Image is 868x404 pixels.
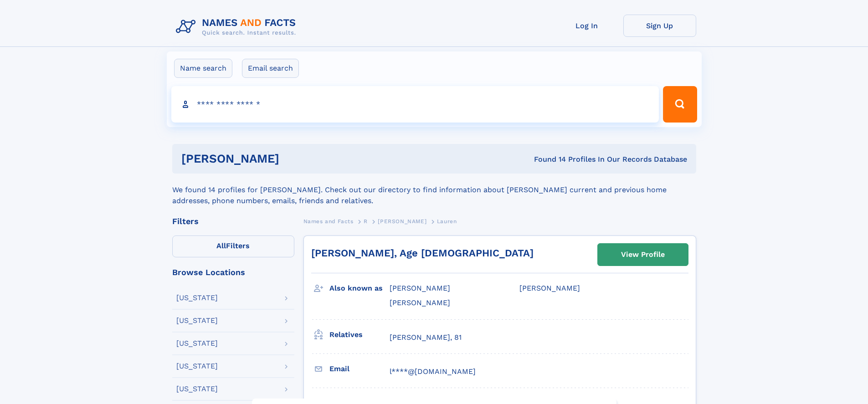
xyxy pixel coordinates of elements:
[176,340,218,347] div: [US_STATE]
[406,154,687,164] div: Found 14 Profiles In Our Records Database
[172,268,294,276] div: Browse Locations
[172,15,303,39] img: Logo Names and Facts
[171,86,659,123] input: search input
[242,59,299,78] label: Email search
[181,153,407,164] h1: [PERSON_NAME]
[329,327,390,343] h3: Relatives
[303,215,354,227] a: Names and Facts
[390,284,450,292] span: [PERSON_NAME]
[364,215,368,227] a: R
[437,218,457,225] span: Lauren
[176,385,218,393] div: [US_STATE]
[174,59,232,78] label: Name search
[329,281,390,296] h3: Also known as
[623,15,696,37] a: Sign Up
[176,317,218,324] div: [US_STATE]
[378,215,426,227] a: [PERSON_NAME]
[172,217,294,225] div: Filters
[378,218,426,225] span: [PERSON_NAME]
[364,218,368,225] span: R
[172,235,294,257] label: Filters
[519,284,580,292] span: [PERSON_NAME]
[663,86,697,123] button: Search Button
[329,361,390,377] h3: Email
[172,174,696,206] div: We found 14 profiles for [PERSON_NAME]. Check out our directory to find information about [PERSON...
[311,247,534,259] a: [PERSON_NAME], Age [DEMOGRAPHIC_DATA]
[216,241,226,250] span: All
[621,244,665,265] div: View Profile
[390,298,450,307] span: [PERSON_NAME]
[176,363,218,370] div: [US_STATE]
[390,332,462,343] a: [PERSON_NAME], 81
[550,15,623,37] a: Log In
[176,294,218,302] div: [US_STATE]
[598,244,688,266] a: View Profile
